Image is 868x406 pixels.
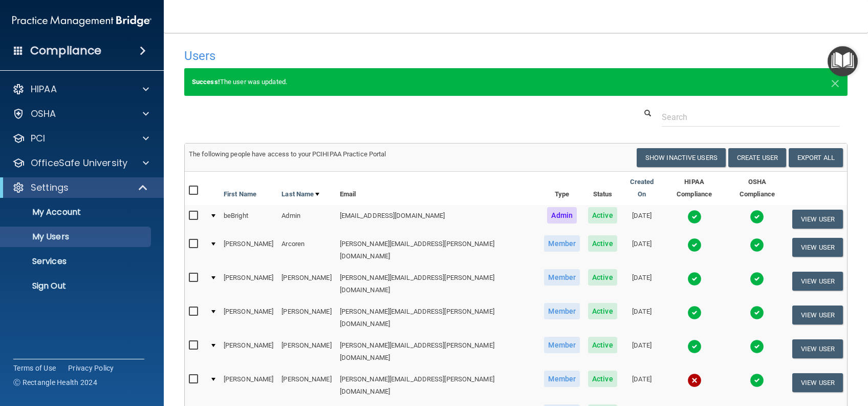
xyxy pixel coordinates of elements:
[7,256,146,267] p: Services
[625,176,659,200] a: Created On
[792,306,843,324] button: View User
[277,205,335,233] td: Admin
[277,233,335,267] td: Arcoren
[277,267,335,301] td: [PERSON_NAME]
[277,335,335,369] td: [PERSON_NAME]
[792,272,843,291] button: View User
[192,78,220,86] strong: Success!
[31,181,69,194] p: Settings
[588,207,617,224] span: Active
[726,172,788,205] th: OSHA Compliance
[31,108,56,120] p: OSHA
[831,76,840,88] button: Close
[547,207,577,224] span: Admin
[220,335,277,369] td: [PERSON_NAME]
[792,339,843,358] button: View User
[750,272,764,286] img: tick.e7d51cea.svg
[336,172,540,205] th: Email
[584,172,621,205] th: Status
[544,337,580,353] span: Member
[189,150,386,158] span: The following people have access to your PCIHIPAA Practice Portal
[621,335,663,369] td: [DATE]
[12,83,149,95] a: HIPAA
[687,339,702,354] img: tick.e7d51cea.svg
[544,269,580,286] span: Member
[224,188,256,200] a: First Name
[336,233,540,267] td: [PERSON_NAME][EMAIL_ADDRESS][PERSON_NAME][DOMAIN_NAME]
[750,306,764,320] img: tick.e7d51cea.svg
[544,371,580,387] span: Member
[220,233,277,267] td: [PERSON_NAME]
[220,267,277,301] td: [PERSON_NAME]
[544,235,580,252] span: Member
[621,205,663,233] td: [DATE]
[12,132,149,145] a: PCI
[336,301,540,335] td: [PERSON_NAME][EMAIL_ADDRESS][PERSON_NAME][DOMAIN_NAME]
[220,369,277,402] td: [PERSON_NAME]
[12,108,149,120] a: OSHA
[621,267,663,301] td: [DATE]
[588,337,617,353] span: Active
[277,369,335,402] td: [PERSON_NAME]
[7,207,146,217] p: My Account
[68,363,114,373] a: Privacy Policy
[31,132,45,145] p: PCI
[663,172,726,205] th: HIPAA Compliance
[831,72,840,92] span: ×
[789,148,843,167] a: Export All
[588,371,617,387] span: Active
[687,306,702,320] img: tick.e7d51cea.svg
[588,303,617,319] span: Active
[31,83,57,95] p: HIPAA
[281,188,319,200] a: Last Name
[750,210,764,224] img: tick.e7d51cea.svg
[792,373,843,392] button: View User
[544,303,580,319] span: Member
[184,68,848,96] div: The user was updated.
[220,205,277,233] td: beBright
[220,301,277,335] td: [PERSON_NAME]
[336,205,540,233] td: [EMAIL_ADDRESS][DOMAIN_NAME]
[750,373,764,388] img: tick.e7d51cea.svg
[12,11,151,31] img: PMB logo
[7,281,146,291] p: Sign Out
[277,301,335,335] td: [PERSON_NAME]
[588,235,617,252] span: Active
[30,44,101,58] h4: Compliance
[637,148,726,167] button: Show Inactive Users
[662,108,840,127] input: Search
[750,339,764,354] img: tick.e7d51cea.svg
[621,233,663,267] td: [DATE]
[687,238,702,252] img: tick.e7d51cea.svg
[687,210,702,224] img: tick.e7d51cea.svg
[828,46,858,76] button: Open Resource Center
[13,363,56,373] a: Terms of Use
[540,172,584,205] th: Type
[184,49,565,63] h4: Users
[792,210,843,229] button: View User
[336,267,540,301] td: [PERSON_NAME][EMAIL_ADDRESS][PERSON_NAME][DOMAIN_NAME]
[336,369,540,402] td: [PERSON_NAME][EMAIL_ADDRESS][PERSON_NAME][DOMAIN_NAME]
[728,148,786,167] button: Create User
[792,238,843,257] button: View User
[12,157,149,169] a: OfficeSafe University
[12,181,148,194] a: Settings
[687,272,702,286] img: tick.e7d51cea.svg
[31,157,127,169] p: OfficeSafe University
[687,373,702,388] img: cross.ca9f0e7f.svg
[621,301,663,335] td: [DATE]
[588,269,617,286] span: Active
[336,335,540,369] td: [PERSON_NAME][EMAIL_ADDRESS][PERSON_NAME][DOMAIN_NAME]
[621,369,663,402] td: [DATE]
[7,232,146,242] p: My Users
[750,238,764,252] img: tick.e7d51cea.svg
[13,377,97,388] span: Ⓒ Rectangle Health 2024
